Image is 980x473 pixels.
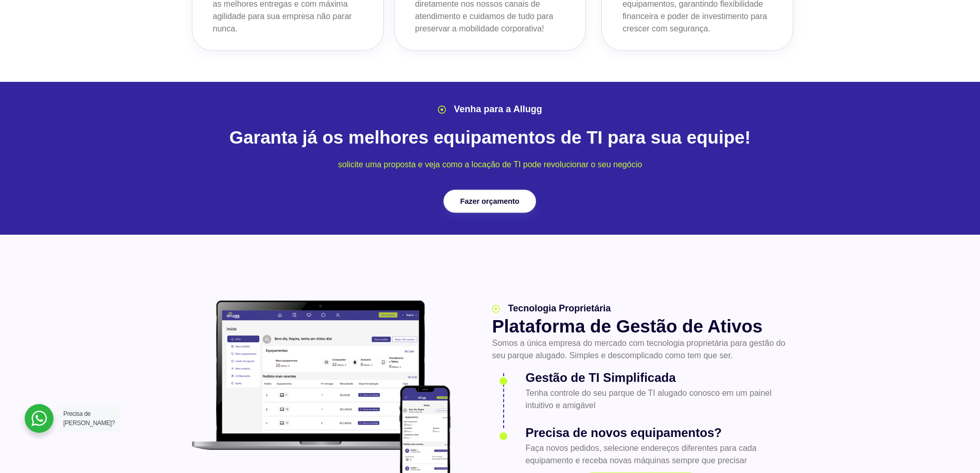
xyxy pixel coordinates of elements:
[795,341,980,473] div: Widget de chat
[451,102,542,116] span: Venha para a Allugg
[492,337,789,362] p: Somos a única empresa do mercado com tecnologia proprietária para gestão do seu parque alugado. S...
[443,190,536,213] a: Fazer orçamento
[525,442,789,467] p: Faça novos pedidos, selecione endereços diferentes para cada equipamento e receba novas máquinas ...
[187,159,794,171] p: solicite uma proposta e veja como a locação de TI pode revolucionar o seu negócio
[492,316,789,337] h2: Plataforma de Gestão de Ativos
[525,387,789,412] p: Tenha controle do seu parque de TI alugado conosco em um painel intuitivo e amigável
[187,127,794,148] h2: Garanta já os melhores equipamentos de TI para sua equipe!
[525,424,789,442] h3: Precisa de novos equipamentos?
[525,369,789,387] h3: Gestão de TI Simplificada
[63,410,115,427] span: Precisa de [PERSON_NAME]?
[795,341,980,473] iframe: Chat Widget
[460,198,520,205] span: Fazer orçamento
[505,302,611,316] span: Tecnologia Proprietária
